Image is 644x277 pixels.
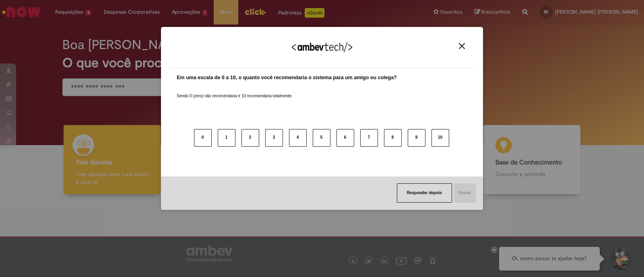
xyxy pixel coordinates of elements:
img: Logo Ambevtech [292,42,352,52]
label: Em uma escala de 0 a 10, o quanto você recomendaria o sistema para um amigo ou colega? [177,74,397,82]
button: 1 [218,129,235,147]
img: Close [459,43,465,49]
button: 2 [242,129,259,147]
button: 5 [313,129,330,147]
button: Close [456,43,467,49]
button: 6 [336,129,354,147]
button: 9 [408,129,425,147]
button: 3 [265,129,283,147]
button: Responder depois [397,183,452,203]
button: 8 [384,129,402,147]
button: 4 [289,129,307,147]
button: 10 [431,129,449,147]
button: 0 [194,129,212,147]
label: Sendo 0 (zero) não recomendaria e 10 recomendaria totalmente. [177,84,293,99]
button: 7 [360,129,378,147]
